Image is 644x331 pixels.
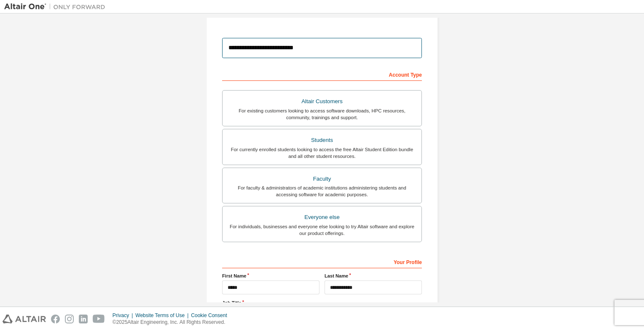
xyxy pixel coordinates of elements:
[228,211,416,223] div: Everyone else
[191,312,232,319] div: Cookie Consent
[325,272,422,279] label: Last Name
[113,319,232,326] p: © 2025 Altair Engineering, Inc. All Rights Reserved.
[3,315,46,323] img: altair_logo.svg
[228,96,416,107] div: Altair Customers
[228,184,416,198] div: For faculty & administrators of academic institutions administering students and accessing softwa...
[228,146,416,160] div: For currently enrolled students looking to access the free Altair Student Edition bundle and all ...
[222,272,319,279] label: First Name
[228,134,416,146] div: Students
[135,312,191,319] div: Website Terms of Use
[93,315,105,323] img: youtube.svg
[228,107,416,121] div: For existing customers looking to access software downloads, HPC resources, community, trainings ...
[228,173,416,185] div: Faculty
[4,3,110,11] img: Altair One
[222,67,422,81] div: Account Type
[222,299,422,306] label: Job Title
[222,255,422,268] div: Your Profile
[65,315,74,323] img: instagram.svg
[228,223,416,237] div: For individuals, businesses and everyone else looking to try Altair software and explore our prod...
[113,312,135,319] div: Privacy
[79,315,88,323] img: linkedin.svg
[51,315,60,323] img: facebook.svg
